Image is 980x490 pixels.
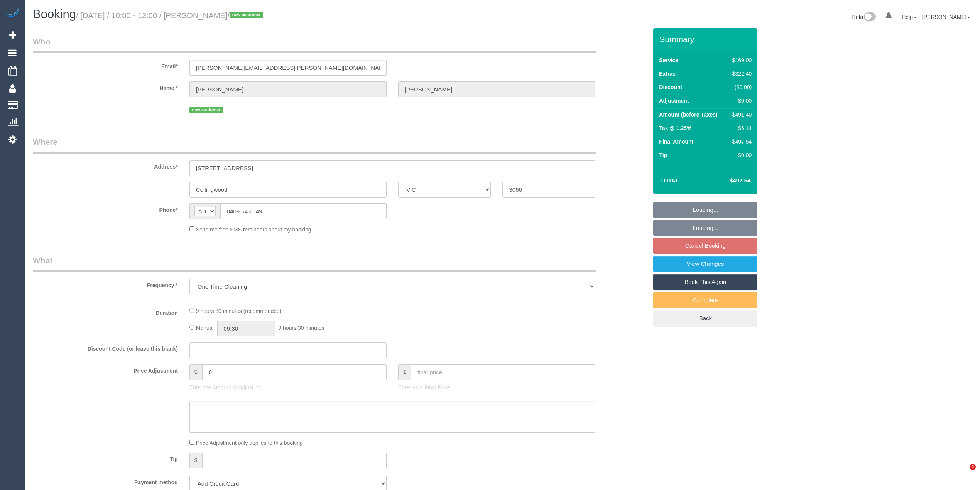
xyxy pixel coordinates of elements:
[196,308,282,314] span: 9 hours 30 minutes (recommended)
[653,256,757,272] a: View Changes
[33,36,596,53] legend: Who
[230,12,263,18] span: new customer
[189,60,387,76] input: Email*
[27,453,184,463] label: Tip
[659,124,691,132] label: Tax @ 1.25%
[659,70,676,78] label: Extras
[27,342,184,353] label: Discount Code (or leave this blank)
[660,177,679,184] strong: Total
[27,81,184,92] label: Name *
[398,384,595,391] p: Enter your Final Price
[729,151,752,159] div: $0.00
[411,364,595,380] input: final price
[27,203,184,214] label: Phone*
[33,7,76,21] span: Booking
[659,138,693,145] label: Final Amount
[278,325,324,331] span: 9 hours 30 minutes
[196,325,214,331] span: Manual
[729,124,752,132] div: $6.14
[196,226,311,233] span: Send me free SMS reminders about my booking
[189,453,202,468] span: $
[729,70,752,78] div: $322.40
[189,81,387,97] input: First Name*
[706,177,750,184] h4: $497.54
[33,136,596,154] legend: Where
[954,464,972,482] iframe: Intercom live chat
[729,111,752,118] div: $491.40
[27,306,184,317] label: Duration
[189,107,223,113] span: new customer
[659,83,682,91] label: Discount
[27,60,184,70] label: Email*
[398,364,411,380] span: $
[659,151,667,159] label: Tip
[502,182,595,198] input: Post Code*
[196,440,303,446] span: Price Adjustment only applies to this booking
[189,384,387,391] p: Enter the Amount to Adjust, or
[902,14,917,20] a: Help
[659,56,678,64] label: Service
[189,364,202,380] span: $
[27,476,184,486] label: Payment method
[76,11,265,20] small: / [DATE] / 10:00 - 12:00 / [PERSON_NAME]
[228,11,266,20] span: /
[27,160,184,171] label: Address*
[852,14,876,20] a: Beta
[729,56,752,64] div: $169.00
[970,464,976,470] span: 4
[729,138,752,145] div: $497.54
[189,182,387,198] input: Suburb*
[729,97,752,105] div: $0.00
[653,274,757,290] a: Book This Again
[653,310,757,326] a: Back
[5,8,20,19] img: Automaid Logo
[659,111,717,118] label: Amount (before Taxes)
[398,81,595,97] input: Last Name*
[659,35,754,44] h3: Summary
[863,12,876,22] img: New interface
[27,364,184,375] label: Price Adjustment
[33,255,596,272] legend: What
[729,83,752,91] div: ($0.00)
[922,14,970,20] a: [PERSON_NAME]
[27,279,184,289] label: Frequency *
[220,203,387,219] input: Phone*
[659,97,689,105] label: Adjustment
